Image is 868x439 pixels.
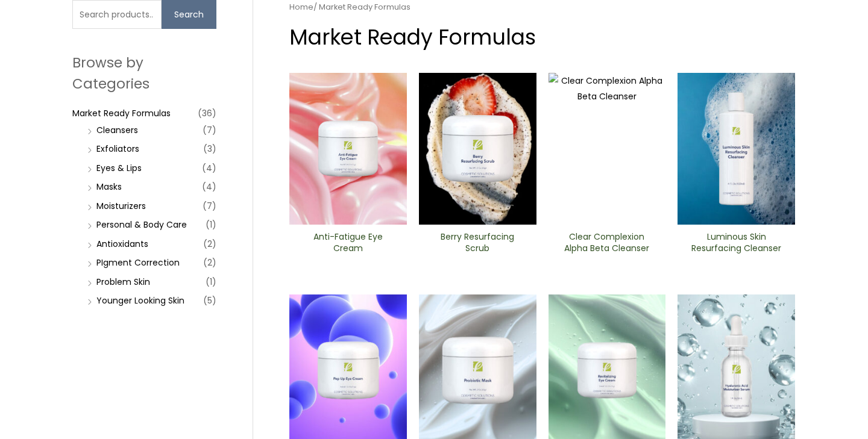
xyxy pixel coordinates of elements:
h2: Anti-Fatigue Eye Cream [300,231,397,254]
span: (4) [202,178,216,195]
a: Eyes & Lips [96,162,142,174]
a: PIgment Correction [96,257,180,269]
span: (7) [203,198,216,214]
h1: Market Ready Formulas [289,22,795,52]
img: Clear Complexion Alpha Beta ​Cleanser [549,73,666,225]
a: Clear Complexion Alpha Beta ​Cleanser [558,231,655,258]
a: Market Ready Formulas [72,107,171,119]
img: Anti Fatigue Eye Cream [289,73,407,225]
span: (1) [206,216,216,233]
span: (36) [198,105,216,122]
a: Berry Resurfacing Scrub [429,231,526,258]
img: Berry Resurfacing Scrub [419,73,536,225]
h2: Clear Complexion Alpha Beta ​Cleanser [558,231,655,254]
a: Masks [96,181,122,193]
a: Luminous Skin Resurfacing ​Cleanser [688,231,785,258]
a: Problem Skin [96,276,150,288]
h2: Browse by Categories [72,52,216,93]
a: Moisturizers [96,200,146,212]
span: (7) [203,122,216,139]
span: (3) [203,140,216,157]
a: Exfoliators [96,143,139,155]
h2: Luminous Skin Resurfacing ​Cleanser [688,231,785,254]
a: Home [289,1,313,13]
a: Anti-Fatigue Eye Cream [300,231,397,258]
img: Luminous Skin Resurfacing ​Cleanser [678,73,795,225]
a: Cleansers [96,124,138,136]
span: (4) [202,160,216,176]
span: (1) [206,273,216,290]
a: Personal & Body Care [96,219,187,231]
span: (2) [203,235,216,252]
span: (5) [203,292,216,309]
h2: Berry Resurfacing Scrub [429,231,526,254]
a: Younger Looking Skin [96,294,184,307]
span: (2) [203,254,216,271]
a: Antioxidants [96,238,148,250]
